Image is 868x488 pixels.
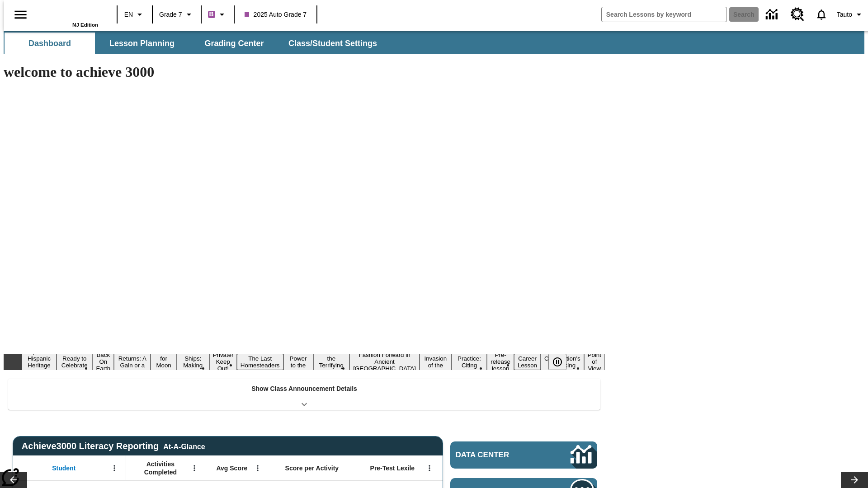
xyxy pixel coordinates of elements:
button: Language: EN, Select a language [120,6,149,23]
div: Show Class Announcement Details [8,379,600,410]
span: Score per Activity [285,464,339,472]
button: Open Menu [251,461,264,475]
button: Slide 12 The Invasion of the Free CD [420,347,452,377]
button: Slide 4 Free Returns: A Gain or a Drain? [114,347,151,377]
span: Achieve3000 Literacy Reporting [22,441,205,451]
button: Slide 5 Time for Moon Rules? [151,347,176,377]
button: Slide 1 ¡Viva Hispanic Heritage Month! [22,347,57,377]
a: Home [39,4,98,22]
span: B [209,9,214,20]
span: Pre-Test Lexile [370,464,415,472]
p: Show Class Announcement Details [251,384,357,394]
a: Notifications [810,3,833,26]
button: Slide 14 Pre-release lesson [487,350,514,373]
a: Resource Center, Will open in new tab [785,2,810,27]
a: Data Center [450,441,597,469]
div: Pause [548,354,576,370]
button: Slide 17 Point of View [584,350,605,373]
span: Data Center [456,450,540,460]
button: Lesson carousel, Next [841,472,868,488]
div: SubNavbar [4,33,385,54]
button: Slide 2 Get Ready to Celebrate Juneteenth! [57,347,92,377]
button: Slide 16 The Constitution's Balancing Act [541,347,584,377]
button: Slide 13 Mixed Practice: Citing Evidence [452,347,487,377]
div: Home [39,3,98,28]
button: Dashboard [5,33,95,54]
button: Boost Class color is purple. Change class color [204,6,231,23]
button: Open Menu [188,461,201,475]
span: Grade 7 [159,10,182,19]
button: Slide 6 Cruise Ships: Making Waves [177,347,209,377]
div: At-A-Glance [163,441,205,451]
button: Slide 9 Solar Power to the People [283,347,313,377]
span: Tauto [837,10,852,19]
button: Slide 11 Fashion Forward in Ancient Rome [349,350,420,373]
a: Data Center [760,2,785,27]
input: search field [602,7,726,22]
button: Slide 3 Back On Earth [92,350,114,373]
span: Student [52,464,75,472]
span: Activities Completed [131,460,190,476]
button: Slide 7 Private! Keep Out! [209,350,237,373]
span: EN [124,10,133,19]
button: Open Menu [423,461,436,475]
button: Lesson Planning [97,33,187,54]
button: Open side menu [7,1,34,28]
button: Class/Student Settings [281,33,384,54]
button: Grading Center [189,33,279,54]
button: Pause [548,354,566,370]
button: Slide 10 Attack of the Terrifying Tomatoes [313,347,350,377]
span: Avg Score [216,464,247,472]
span: NJ Edition [72,22,98,28]
h1: welcome to achieve 3000 [4,64,605,80]
button: Open Menu [108,461,121,475]
button: Slide 8 The Last Homesteaders [237,354,283,370]
div: SubNavbar [4,31,864,54]
span: 2025 Auto Grade 7 [245,10,307,19]
button: Grade: Grade 7, Select a grade [156,6,198,23]
button: Profile/Settings [833,6,868,23]
button: Slide 15 Career Lesson [514,354,541,370]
